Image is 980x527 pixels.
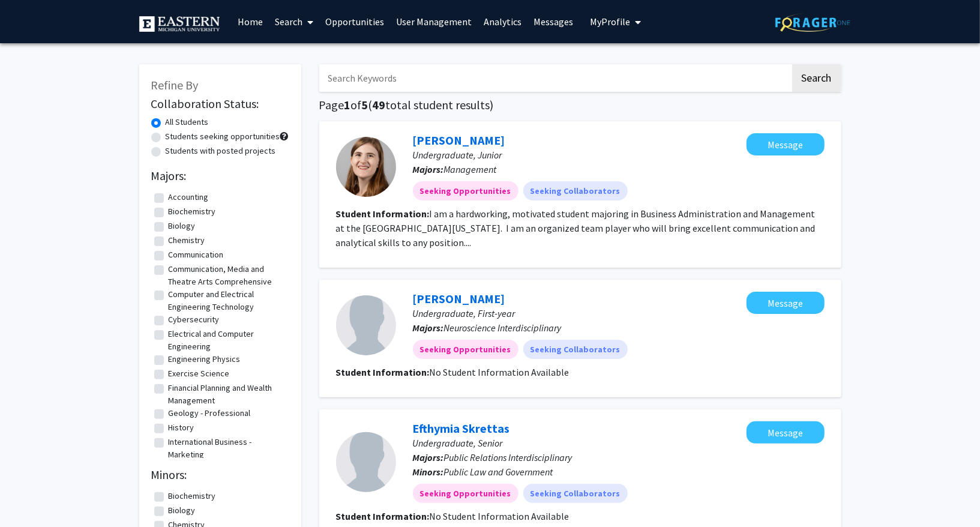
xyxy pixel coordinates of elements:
[269,1,319,43] a: Search
[478,1,528,43] a: Analytics
[413,437,503,449] span: Undergraduate, Senior
[413,322,444,334] b: Majors:
[169,353,241,366] label: Engineering Physics
[151,97,289,111] h2: Collaboration Status:
[9,473,51,518] iframe: Chat
[169,407,251,420] label: Geology - Professional
[747,292,825,314] button: Message Aya Sabri
[430,366,570,378] span: No Student Information Available
[523,340,628,359] mat-chip: Seeking Collaborators
[792,64,841,92] button: Search
[169,191,209,203] label: Accounting
[169,328,286,353] label: Electrical and Computer Engineering
[747,133,825,155] button: Message Allie Beecher
[413,340,519,359] mat-chip: Seeking Opportunities
[528,1,579,43] a: Messages
[169,490,216,502] label: Biochemistry
[232,1,269,43] a: Home
[319,98,841,112] h1: Page of ( total student results)
[336,208,816,248] fg-read-more: I am a hardworking, motivated student majoring in Business Administration and Management at the [...
[413,307,516,319] span: Undergraduate, First-year
[169,234,205,247] label: Chemistry
[336,208,430,220] b: Student Information:
[169,421,194,434] label: History
[169,205,216,218] label: Biochemistry
[319,64,790,92] input: Search Keywords
[747,421,825,444] button: Message Efthymia Skrettas
[169,313,220,326] label: Cybersecurity
[169,288,286,313] label: Computer and Electrical Engineering Technology
[139,16,220,32] img: Eastern Michigan University Logo
[430,510,570,522] span: No Student Information Available
[413,133,505,148] a: [PERSON_NAME]
[444,322,562,334] span: Neuroscience Interdisciplinary
[344,97,351,112] span: 1
[151,77,199,92] span: Refine By
[169,367,230,380] label: Exercise Science
[151,169,289,183] h2: Majors:
[336,366,430,378] b: Student Information:
[444,163,497,175] span: Management
[169,382,286,407] label: Financial Planning and Wealth Management
[523,181,628,200] mat-chip: Seeking Collaborators
[166,116,209,128] label: All Students
[166,130,280,143] label: Students seeking opportunities
[413,149,502,161] span: Undergraduate, Junior
[413,466,444,478] b: Minors:
[444,466,553,478] span: Public Law and Government
[319,1,390,43] a: Opportunities
[169,504,196,517] label: Biology
[166,145,276,157] label: Students with posted projects
[523,484,628,503] mat-chip: Seeking Collaborators
[169,263,286,288] label: Communication, Media and Theatre Arts Comprehensive
[373,97,386,112] span: 49
[775,13,850,32] img: ForagerOne Logo
[169,436,286,461] label: International Business - Marketing
[413,291,505,306] a: [PERSON_NAME]
[413,451,444,463] b: Majors:
[590,16,630,28] span: My Profile
[413,163,444,175] b: Majors:
[444,451,573,463] span: Public Relations Interdisciplinary
[413,484,519,503] mat-chip: Seeking Opportunities
[151,468,289,482] h2: Minors:
[413,421,510,436] a: Efthymia Skrettas
[169,248,224,261] label: Communication
[362,97,368,112] span: 5
[413,181,519,200] mat-chip: Seeking Opportunities
[169,220,196,232] label: Biology
[390,1,478,43] a: User Management
[336,510,430,522] b: Student Information:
